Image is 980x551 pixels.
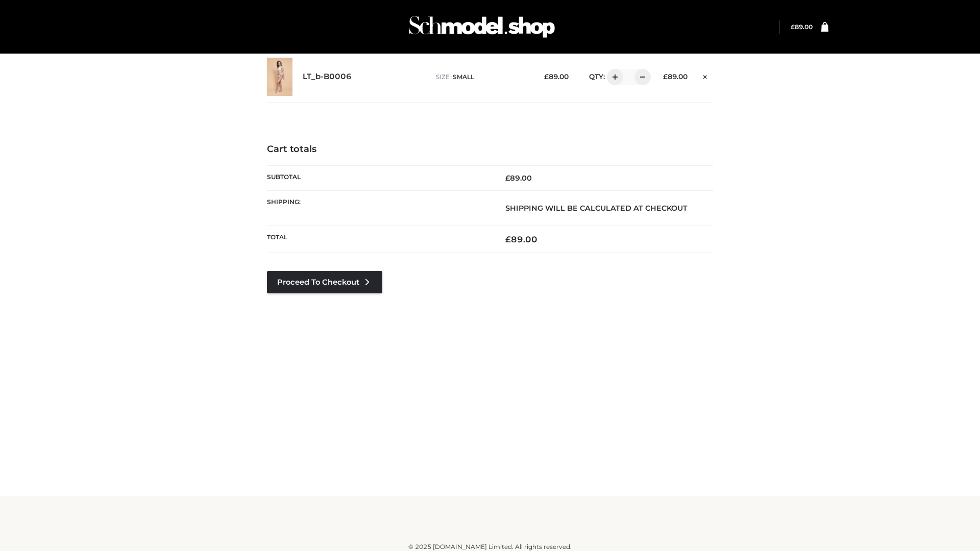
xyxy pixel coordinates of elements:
[505,173,510,183] span: £
[791,23,813,31] a: £89.00
[267,226,490,253] th: Total
[303,72,352,82] a: LT_b-B0006
[544,72,569,81] bdi: 89.00
[663,72,688,81] bdi: 89.00
[267,144,713,155] h4: Cart totals
[436,72,528,82] p: size :
[267,190,490,226] th: Shipping:
[267,271,382,293] a: Proceed to Checkout
[663,72,668,81] span: £
[544,72,549,81] span: £
[453,73,474,81] span: SMALL
[267,58,292,96] img: LT_b-B0006 - SMALL
[505,204,688,213] strong: Shipping will be calculated at checkout
[698,69,713,82] a: Remove this item
[505,173,532,183] bdi: 89.00
[791,23,813,31] bdi: 89.00
[405,7,558,47] img: Schmodel Admin 964
[505,234,511,244] span: £
[267,165,490,190] th: Subtotal
[579,69,647,85] div: QTY:
[791,23,795,31] span: £
[505,234,537,244] bdi: 89.00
